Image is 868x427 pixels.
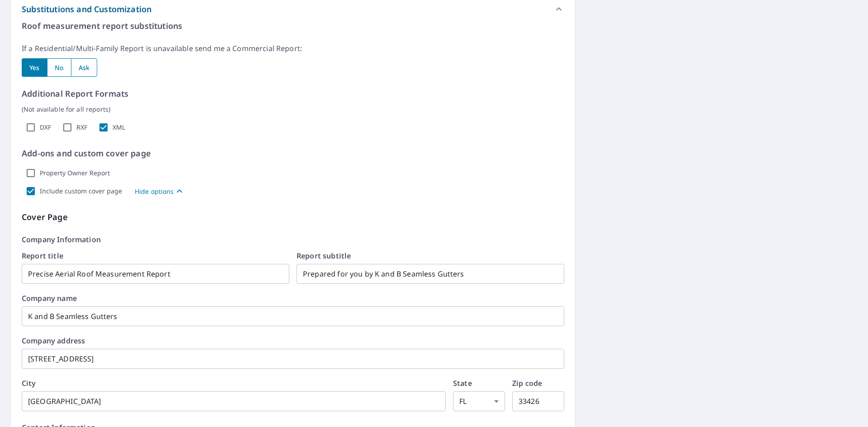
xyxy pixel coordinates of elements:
p: Additional Report Formats [22,88,564,100]
button: Hide options [135,186,185,197]
label: Company name [22,295,564,302]
label: State [453,380,505,387]
label: Report title [22,252,289,259]
em: FL [459,397,467,406]
label: Company address [22,337,564,344]
label: City [22,380,446,387]
label: XML [113,123,125,131]
div: FL [453,391,505,411]
p: Cover Page [22,211,564,223]
label: Property Owner Report [40,169,110,177]
label: Report subtitle [297,252,564,259]
p: (Not available for all reports) [22,104,564,114]
p: Add-ons and custom cover page [22,147,564,160]
p: Roof measurement report substitutions [22,20,564,32]
p: Hide options [135,187,174,196]
label: DXF [40,123,51,131]
p: Company Information [22,234,564,245]
div: Substitutions and Customization [22,3,151,15]
label: Include custom cover page [40,187,122,195]
label: Zip code [512,380,564,387]
p: If a Residential/Multi-Family Report is unavailable send me a Commercial Report: [22,43,564,54]
label: RXF [76,123,87,131]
